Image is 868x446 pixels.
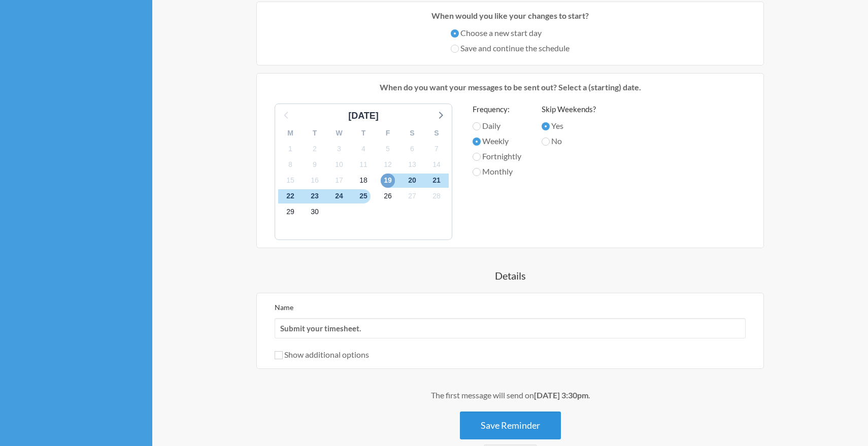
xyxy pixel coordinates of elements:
[356,174,371,188] span: Saturday 18 October 2025
[381,157,395,171] span: Sunday 12 October 2025
[303,125,327,141] div: T
[332,189,346,203] span: Friday 24 October 2025
[429,142,444,156] span: Tuesday 7 October 2025
[473,165,521,178] label: Monthly
[424,125,449,141] div: S
[376,125,400,141] div: F
[542,135,596,147] label: No
[405,174,419,188] span: Monday 20 October 2025
[308,157,322,171] span: Thursday 9 October 2025
[327,125,351,141] div: W
[429,174,444,188] span: Tuesday 21 October 2025
[460,411,561,439] button: Save Reminder
[400,125,424,141] div: S
[356,142,371,156] span: Saturday 4 October 2025
[473,153,481,161] input: Fortnightly
[381,189,395,203] span: Sunday 26 October 2025
[275,351,283,359] input: Show additional options
[264,81,756,93] p: When do you want your messages to be sent out? Select a (starting) date.
[332,142,346,156] span: Friday 3 October 2025
[332,174,346,188] span: Friday 17 October 2025
[381,142,395,156] span: Sunday 5 October 2025
[451,29,459,38] input: Choose a new start day
[206,268,815,283] h4: Details
[283,174,297,188] span: Wednesday 15 October 2025
[542,138,550,146] input: No
[308,189,322,203] span: Thursday 23 October 2025
[542,120,596,132] label: Yes
[473,168,481,176] input: Monthly
[542,122,550,130] input: Yes
[542,104,596,115] label: Skip Weekends?
[283,189,297,203] span: Wednesday 22 October 2025
[381,174,395,188] span: Sunday 19 October 2025
[264,10,756,22] p: When would you like your changes to start?
[275,303,293,312] label: Name
[473,122,481,130] input: Daily
[332,157,346,171] span: Friday 10 October 2025
[206,389,815,401] div: The first message will send on .
[473,150,521,162] label: Fortnightly
[308,205,322,219] span: Thursday 30 October 2025
[275,318,746,338] input: We suggest a 2 to 4 word name
[473,135,521,147] label: Weekly
[283,205,297,219] span: Wednesday 29 October 2025
[405,157,419,171] span: Monday 13 October 2025
[429,189,444,203] span: Tuesday 28 October 2025
[473,138,481,146] input: Weekly
[451,42,570,54] label: Save and continue the schedule
[405,142,419,156] span: Monday 6 October 2025
[534,390,588,400] strong: [DATE] 3:30pm
[283,142,297,156] span: Wednesday 1 October 2025
[308,142,322,156] span: Thursday 2 October 2025
[344,109,383,123] div: [DATE]
[473,104,521,115] label: Frequency:
[283,157,297,171] span: Wednesday 8 October 2025
[356,157,371,171] span: Saturday 11 October 2025
[308,174,322,188] span: Thursday 16 October 2025
[473,120,521,132] label: Daily
[451,27,570,39] label: Choose a new start day
[451,45,459,53] input: Save and continue the schedule
[356,189,371,203] span: Saturday 25 October 2025
[278,125,303,141] div: M
[351,125,376,141] div: T
[405,189,419,203] span: Monday 27 October 2025
[429,157,444,171] span: Tuesday 14 October 2025
[275,350,369,359] label: Show additional options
